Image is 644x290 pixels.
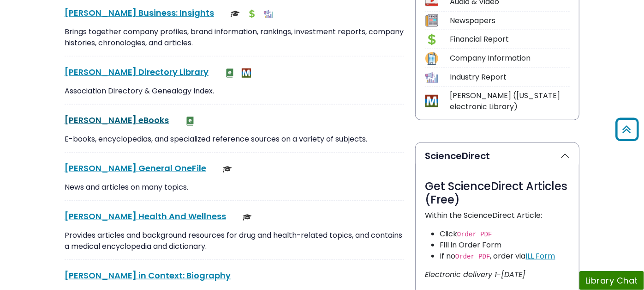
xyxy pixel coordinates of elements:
img: Scholarly or Peer Reviewed [231,9,240,19]
li: Fill in Order Form [440,240,570,251]
div: Industry Report [450,72,570,83]
a: Back to Top [612,122,642,137]
p: Brings together company profiles, brand information, rankings, investment reports, company histor... [65,26,404,49]
img: Financial Report [247,9,256,19]
a: [PERSON_NAME] eBooks [65,114,169,126]
a: [PERSON_NAME] Business: Insights [65,7,214,19]
img: Scholarly or Peer Reviewed [243,213,252,222]
img: Icon Newspapers [425,14,438,27]
img: e-Book [185,117,195,126]
a: ILL Form [526,251,555,261]
img: e-Book [225,68,234,78]
h3: Get ScienceDirect Articles (Free) [425,180,570,207]
img: Icon Industry Report [425,71,438,84]
p: Association Directory & Genealogy Index. [65,86,404,97]
div: Company Information [450,53,570,64]
div: Financial Report [450,34,570,45]
p: Provides articles and background resources for drug and health-related topics, and contains a med... [65,230,404,252]
a: [PERSON_NAME] in Context: Biography [65,270,231,281]
img: Scholarly or Peer Reviewed [223,165,232,174]
img: MeL (Michigan electronic Library) [242,68,251,78]
img: Industry Report [264,9,273,19]
li: Click [440,228,570,240]
button: Library Chat [579,271,644,290]
p: News and articles on many topics. [65,182,404,193]
p: Within the ScienceDirect Article: [425,210,570,221]
code: Order PDF [455,253,490,260]
li: If no , order via [440,251,570,262]
a: [PERSON_NAME] General OneFile [65,162,206,174]
div: [PERSON_NAME] ([US_STATE] electronic Library) [450,90,570,112]
a: [PERSON_NAME] Health And Wellness [65,210,226,222]
img: Icon Financial Report [425,33,438,46]
div: Newspapers [450,15,570,26]
code: Order PDF [457,231,492,238]
p: E-books, encyclopedias, and specialized reference sources on a variety of subjects. [65,134,404,145]
a: [PERSON_NAME] Directory Library [65,66,209,78]
button: ScienceDirect [416,143,579,169]
img: Icon Company Information [425,52,438,65]
i: Electronic delivery 1-[DATE] [425,269,525,280]
img: Icon MeL (Michigan electronic Library) [425,95,438,107]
